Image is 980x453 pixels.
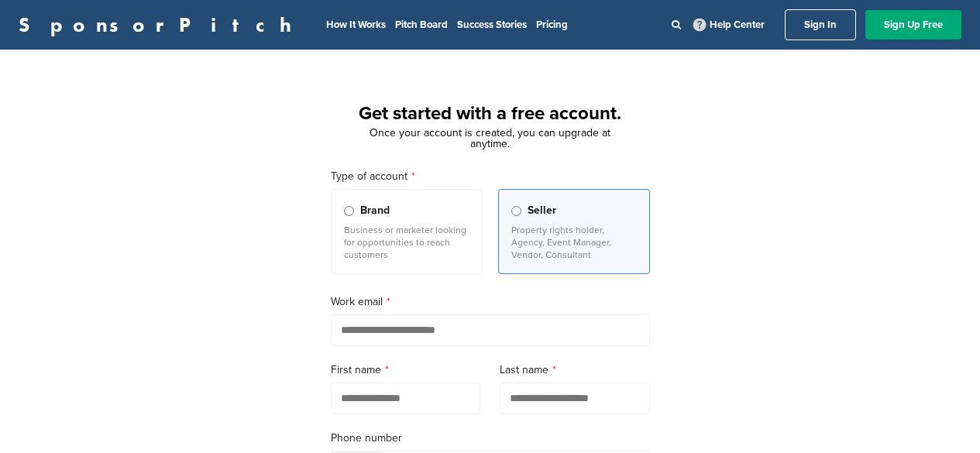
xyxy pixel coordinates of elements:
a: Pricing [536,19,568,31]
input: Brand Business or marketer looking for opportunities to reach customers [344,206,354,216]
span: Brand [360,202,390,219]
p: Property rights holder, Agency, Event Manager, Vendor, Consultant [511,224,637,261]
p: Business or marketer looking for opportunities to reach customers [344,224,469,261]
a: Sign Up Free [865,10,961,39]
input: Seller Property rights holder, Agency, Event Manager, Vendor, Consultant [511,206,521,216]
a: How It Works [326,19,386,31]
a: Help Center [690,15,768,34]
label: Last name [500,362,650,379]
a: Success Stories [457,19,527,31]
a: Pitch Board [395,19,448,31]
label: Type of account [331,168,650,185]
h1: Get started with a free account. [312,100,669,128]
a: SponsorPitch [19,15,301,35]
span: Seller [528,202,556,219]
a: Sign In [785,9,856,40]
span: Once your account is created, you can upgrade at anytime. [370,126,610,150]
label: Phone number [331,430,650,447]
label: First name [331,362,481,379]
label: Work email [331,293,650,311]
